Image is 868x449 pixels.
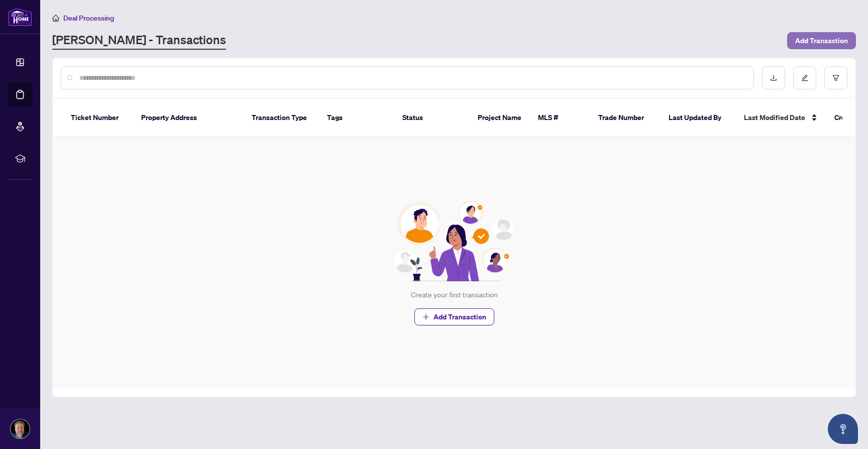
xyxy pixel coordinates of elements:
[63,98,133,138] th: Ticket Number
[832,74,839,81] span: filter
[828,414,858,444] button: Open asap
[793,66,816,89] button: edit
[661,98,736,138] th: Last Updated By
[244,98,319,138] th: Transaction Type
[744,112,805,123] span: Last Modified Date
[63,14,114,23] span: Deal Processing
[762,66,785,89] button: download
[736,98,826,138] th: Last Modified Date
[319,98,394,138] th: Tags
[52,15,59,22] span: home
[411,289,498,300] div: Create your first transaction
[422,313,429,320] span: plus
[530,98,590,138] th: MLS #
[433,309,486,325] span: Add Transaction
[801,74,808,81] span: edit
[770,74,777,81] span: download
[133,98,244,138] th: Property Address
[11,419,30,438] img: Profile Icon
[470,98,530,138] th: Project Name
[787,32,856,49] button: Add Transaction
[590,98,661,138] th: Trade Number
[8,8,32,26] img: logo
[394,98,470,138] th: Status
[824,66,847,89] button: filter
[795,33,848,49] span: Add Transaction
[389,201,519,281] img: Null State Icon
[52,32,226,50] a: [PERSON_NAME] - Transactions
[414,308,494,325] button: Add Transaction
